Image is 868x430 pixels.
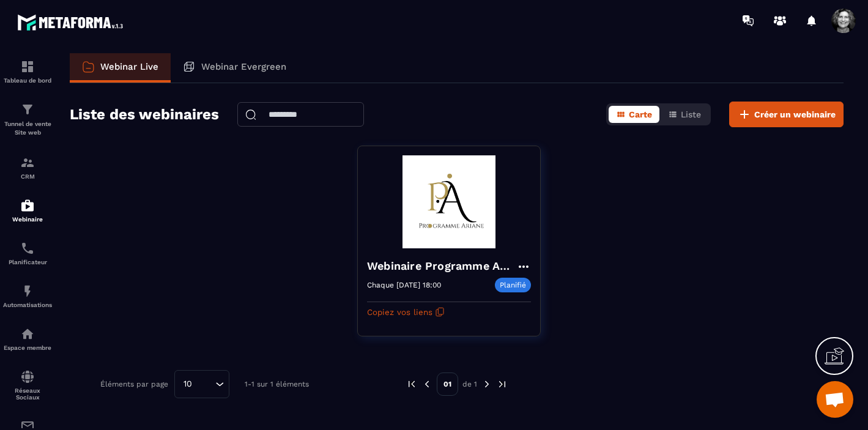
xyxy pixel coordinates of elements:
p: Webinar Evergreen [201,61,286,72]
a: schedulerschedulerPlanificateur [3,232,52,275]
p: Webinar Live [100,61,158,72]
p: Planificateur [3,259,52,265]
span: Liste [681,109,701,119]
img: automations [20,284,35,298]
a: formationformationCRM [3,146,52,189]
p: Chaque [DATE] 18:00 [367,281,441,289]
p: Automatisations [3,302,52,308]
p: Réseaux Sociaux [3,387,52,401]
h4: Webinaire Programme Ariane [367,258,516,275]
a: social-networksocial-networkRéseaux Sociaux [3,360,52,410]
button: Créer un webinaire [729,102,844,127]
img: scheduler [20,241,35,256]
img: webinar-background [367,155,531,248]
div: Ouvrir le chat [817,381,853,418]
h2: Liste des webinaires [70,102,219,127]
img: social-network [20,369,35,384]
img: next [481,379,492,390]
div: Search for option [174,370,229,398]
img: formation [20,59,35,74]
p: CRM [3,173,52,180]
a: Webinar Live [70,53,171,83]
img: prev [421,379,432,390]
img: automations [20,327,35,341]
img: logo [17,11,127,34]
p: 01 [437,373,458,396]
p: de 1 [462,379,477,389]
p: Espace membre [3,344,52,351]
a: formationformationTableau de bord [3,50,52,93]
p: 1-1 sur 1 éléments [245,380,309,388]
input: Search for option [196,377,212,391]
span: Carte [629,109,652,119]
img: formation [20,102,35,117]
button: Copiez vos liens [367,302,445,322]
img: automations [20,198,35,213]
a: automationsautomationsEspace membre [3,317,52,360]
p: Éléments par page [100,380,168,388]
p: Webinaire [3,216,52,223]
img: next [497,379,508,390]
img: formation [20,155,35,170]
span: Créer un webinaire [754,108,836,120]
img: prev [406,379,417,390]
a: automationsautomationsWebinaire [3,189,52,232]
button: Liste [661,106,708,123]
a: automationsautomationsAutomatisations [3,275,52,317]
a: formationformationTunnel de vente Site web [3,93,52,146]
span: 10 [179,377,196,391]
p: Planifié [495,278,531,292]
p: Tableau de bord [3,77,52,84]
button: Carte [609,106,659,123]
p: Tunnel de vente Site web [3,120,52,137]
